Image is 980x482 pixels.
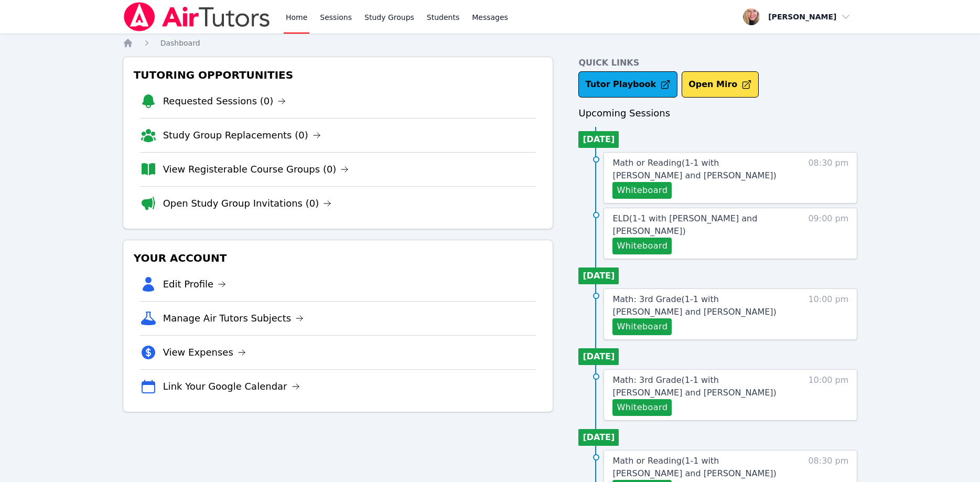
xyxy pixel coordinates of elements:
[123,2,271,31] img: Air Tutors
[163,94,286,109] a: Requested Sessions (0)
[612,294,776,317] span: Math: 3rd Grade ( 1-1 with [PERSON_NAME] and [PERSON_NAME] )
[612,158,776,180] span: Math or Reading ( 1-1 with [PERSON_NAME] and [PERSON_NAME] )
[163,277,227,292] a: Edit Profile
[163,162,349,177] a: View Registerable Course Groups (0)
[472,12,508,23] span: Messages
[132,66,545,84] h3: Tutoring Opportunities
[612,455,789,480] a: Math or Reading(1-1 with [PERSON_NAME] and [PERSON_NAME])
[578,267,619,284] li: [DATE]
[612,213,757,236] span: ELD ( 1-1 with [PERSON_NAME] and [PERSON_NAME] )
[163,196,332,211] a: Open Study Group Invitations (0)
[163,345,246,360] a: View Expenses
[612,182,672,199] button: Whiteboard
[578,106,857,121] h3: Upcoming Sessions
[578,131,619,148] li: [DATE]
[612,456,776,478] span: Math or Reading ( 1-1 with [PERSON_NAME] and [PERSON_NAME] )
[612,318,672,335] button: Whiteboard
[808,374,848,416] span: 10:00 pm
[612,399,672,416] button: Whiteboard
[163,379,300,394] a: Link Your Google Calendar
[123,38,858,48] nav: Breadcrumb
[612,374,789,399] a: Math: 3rd Grade(1-1 with [PERSON_NAME] and [PERSON_NAME])
[682,71,759,98] button: Open Miro
[160,38,200,48] a: Dashboard
[578,71,677,98] a: Tutor Playbook
[578,57,857,69] h4: Quick Links
[612,238,672,254] button: Whiteboard
[612,375,776,398] span: Math: 3rd Grade ( 1-1 with [PERSON_NAME] and [PERSON_NAME] )
[808,293,848,335] span: 10:00 pm
[612,157,789,182] a: Math or Reading(1-1 with [PERSON_NAME] and [PERSON_NAME])
[808,212,848,254] span: 09:00 pm
[808,157,848,199] span: 08:30 pm
[612,212,789,238] a: ELD(1-1 with [PERSON_NAME] and [PERSON_NAME])
[578,429,619,446] li: [DATE]
[163,311,304,326] a: Manage Air Tutors Subjects
[132,249,545,267] h3: Your Account
[578,348,619,365] li: [DATE]
[160,39,200,47] span: Dashboard
[163,128,321,143] a: Study Group Replacements (0)
[612,293,789,318] a: Math: 3rd Grade(1-1 with [PERSON_NAME] and [PERSON_NAME])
